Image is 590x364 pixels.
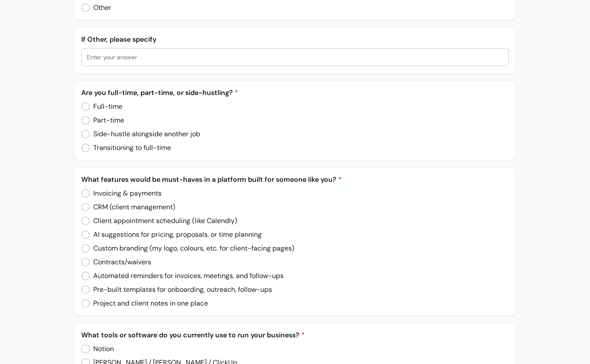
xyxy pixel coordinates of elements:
[81,34,509,45] p: If Other, please specify
[81,340,121,358] input: Notion
[81,267,292,284] input: Automated reminders for invoices, meetings, and follow-ups
[81,295,216,312] input: Project and client notes in one place
[81,174,509,185] p: What features would be must-haves in a platform built for someone like you?
[81,125,208,143] input: Side-hustle alongside another job
[81,112,131,129] input: Part-time
[81,254,159,271] input: Contracts/waivers
[81,139,178,156] input: Transitioning to full-time
[81,212,245,229] input: Client appointment scheduling (like Calendly)
[81,281,280,298] input: Pre-built templates for onboarding, outreach, follow-ups
[81,199,183,216] input: CRM (client management)
[81,330,509,340] p: What tools or software do you currently use to run your business?
[81,88,509,98] p: Are you full-time, part-time, or side-hustling?
[81,98,129,115] input: Full-time
[81,185,169,202] input: Invoicing & payments
[81,226,269,243] input: AI suggestions for pricing, proposals, or time planning
[81,240,303,257] input: Custom branding (my logo, colours, etc. for client-facing pages)
[87,53,504,61] input: Enter your answer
